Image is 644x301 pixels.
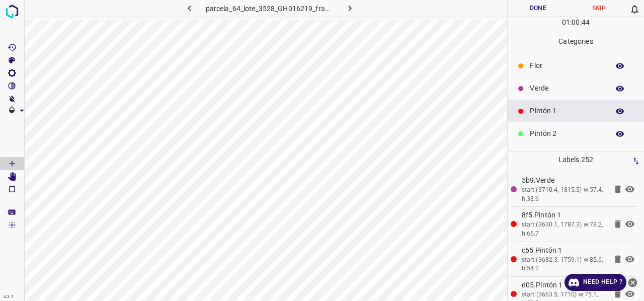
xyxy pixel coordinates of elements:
[572,17,580,28] p: 00
[626,274,639,291] button: close-help
[508,100,644,122] div: Pintón 1
[562,17,570,28] p: 01
[508,77,644,100] div: Verde
[562,17,590,33] div: : :
[522,280,607,290] p: d05.Pintón 1
[530,60,604,71] p: Flor
[522,210,607,220] p: 8f5.Pintón 1
[522,175,607,186] p: 5b9.Verde
[522,186,607,203] div: start:(3710.4, 1815.5) w:57.4, h:38.6
[1,293,16,301] div: 4.3.7
[582,17,590,28] p: 44
[522,245,607,256] p: c65.Pintón 1
[530,128,604,139] p: Pintón 2
[565,274,626,291] a: Need Help ?
[530,83,604,94] p: Verde
[508,145,644,168] div: Pintón 3
[508,54,644,77] div: Flor
[511,152,641,168] p: Labels 252
[508,122,644,145] div: Pintón 2
[522,256,607,273] div: start:(3682.3, 1759.1) w:85.6, h:54.2
[522,220,607,238] div: start:(3630.1, 1787.3) w:78.2, h:65.7
[530,106,604,116] p: Pintón 1
[508,33,644,50] p: Categories
[206,3,334,17] h6: parcela_64_lote_3528_GH016219_frame_00169_163496.jpg
[3,3,21,21] img: logo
